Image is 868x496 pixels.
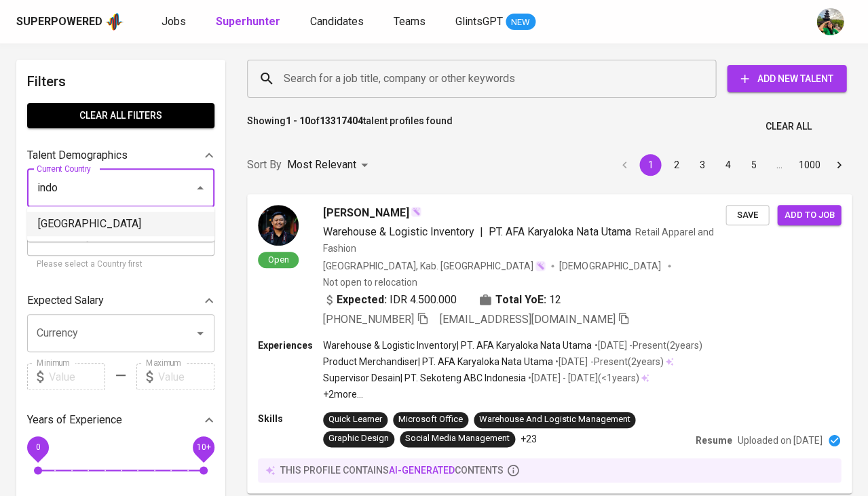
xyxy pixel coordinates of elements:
h6: Filters [27,71,214,92]
button: Go to page 5 [742,154,764,176]
div: Superpowered [16,14,102,30]
p: +23 [521,432,537,446]
nav: pagination navigation [611,154,852,176]
img: magic_wand.svg [535,261,546,271]
span: PT. AFA Karyaloka Nata Utama [489,225,630,238]
p: • [DATE] - Present ( 2 years ) [553,355,663,368]
div: Expected Salary [27,287,214,314]
div: Quick Learner [328,413,382,426]
span: Retail Apparel and Fashion [323,227,713,254]
span: Add New Talent [738,71,835,88]
p: Supervisor Desain | PT. Sekoteng ABC Indonesia [323,371,526,385]
span: AI-generated [389,465,455,476]
span: Clear All filters [38,107,204,124]
p: Talent Demographics [27,147,128,164]
p: Resume [695,434,732,447]
button: Go to page 4 [717,154,738,176]
b: 13317404 [320,115,363,126]
span: 0 [35,442,40,452]
p: Warehouse & Logistic Inventory | PT. AFA Karyaloka Nata Utama [323,339,592,352]
div: IDR 4.500.000 [323,292,457,308]
span: Jobs [162,15,186,28]
span: Open [263,254,295,265]
button: Clear All [759,114,816,139]
div: Warehouse And Logistic Management [479,413,630,426]
span: Clear All [765,118,811,135]
span: [DEMOGRAPHIC_DATA] [559,259,662,273]
p: Product Merchandiser | PT. AFA Karyaloka Nata Utama [323,355,553,368]
button: Open [191,324,210,343]
span: 10+ [196,442,210,452]
p: • [DATE] - [DATE] ( <1 years ) [526,371,639,385]
span: | [480,224,483,240]
p: Skills [258,412,323,425]
span: [PHONE_NUMBER] [323,313,414,326]
b: Expected: [337,292,387,308]
span: Candidates [310,15,364,28]
button: Go to next page [828,154,850,176]
div: [GEOGRAPHIC_DATA], Kab. [GEOGRAPHIC_DATA] [323,259,546,273]
button: Add to job [777,205,841,226]
span: [PERSON_NAME] [323,205,409,221]
li: [GEOGRAPHIC_DATA] [27,212,214,236]
p: this profile contains contents [280,463,504,477]
div: … [768,158,790,172]
button: Go to page 2 [665,154,687,176]
div: Microsoft Office [398,413,463,426]
a: GlintsGPT NEW [455,14,535,31]
input: Value [49,363,105,390]
p: Please select a Country first [37,258,205,271]
span: Warehouse & Logistic Inventory [323,225,474,238]
p: Experiences [258,339,323,352]
button: Go to page 3 [691,154,713,176]
p: Sort By [247,157,282,173]
b: 1 - 10 [286,115,310,126]
div: Years of Experience [27,406,214,434]
a: Superhunter [216,14,283,31]
button: Close [191,178,210,197]
a: Jobs [162,14,189,31]
span: [EMAIL_ADDRESS][DOMAIN_NAME] [440,313,615,326]
input: Value [158,363,214,390]
button: Clear All filters [27,103,214,128]
span: NEW [506,16,535,29]
a: Teams [394,14,428,31]
button: Save [725,205,769,226]
img: eva@glints.com [816,8,844,35]
button: Go to page 1000 [794,154,824,176]
span: GlintsGPT [455,15,503,28]
button: Add New Talent [727,65,846,92]
div: Graphic Design [328,432,389,445]
span: 12 [549,292,561,308]
button: page 1 [639,154,661,176]
p: Most Relevant [287,157,356,173]
p: Expected Salary [27,292,104,309]
b: Superhunter [216,15,280,28]
img: app logo [105,12,124,32]
div: Talent Demographics [27,142,214,169]
span: Add to job [784,208,834,223]
span: Teams [394,15,426,28]
p: Years of Experience [27,412,122,428]
p: Not open to relocation [323,275,417,289]
a: Superpoweredapp logo [16,12,124,32]
div: Most Relevant [287,153,373,178]
p: • [DATE] - Present ( 2 years ) [592,339,702,352]
a: Open[PERSON_NAME]Warehouse & Logistic Inventory|PT. AFA Karyaloka Nata UtamaRetail Apparel and Fa... [247,194,852,493]
p: +2 more ... [323,387,702,401]
a: Candidates [310,14,366,31]
div: Social Media Management [405,432,510,445]
b: Total YoE: [495,292,546,308]
img: magic_wand.svg [411,206,421,217]
p: Uploaded on [DATE] [737,434,822,447]
span: Save [732,208,762,223]
img: 89a2e78eaf5a5eab236a06a08f52c37c.jpg [258,205,299,246]
p: Showing of talent profiles found [247,114,453,139]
